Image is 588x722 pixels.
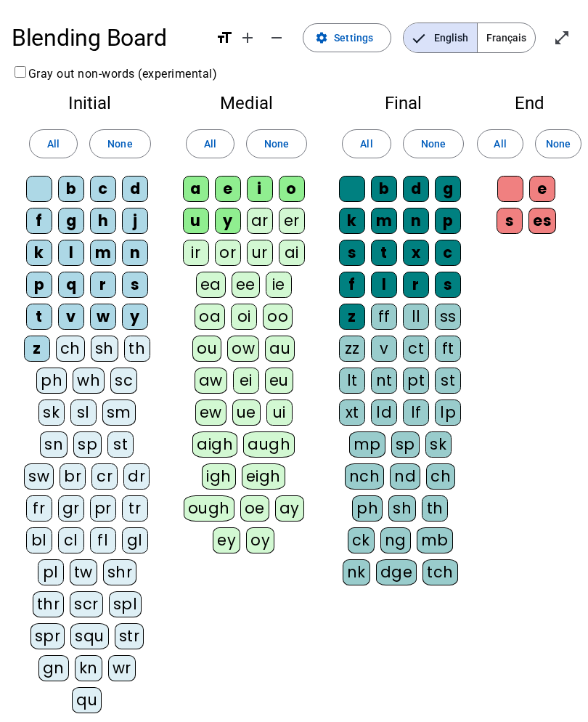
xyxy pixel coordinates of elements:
div: pt [403,368,429,394]
div: gr [58,495,84,522]
div: l [58,240,84,266]
div: ay [275,495,304,522]
div: u [183,208,209,234]
div: ow [227,336,259,362]
div: lf [403,399,429,426]
span: All [204,135,216,153]
span: None [421,135,446,153]
div: tw [70,559,97,585]
div: eigh [242,463,285,490]
div: g [435,176,461,202]
div: bl [26,527,52,553]
div: sh [91,336,118,362]
div: igh [202,463,236,490]
mat-icon: open_in_full [553,29,571,46]
div: b [58,176,84,202]
div: ey [213,527,240,553]
div: eu [265,368,293,394]
div: mp [349,431,385,458]
div: nt [371,368,397,394]
div: v [58,304,84,330]
div: ng [380,527,411,553]
div: pr [90,495,116,522]
div: ll [403,304,429,330]
button: Decrease font size [262,23,291,52]
div: sw [24,463,54,490]
div: fl [90,527,116,553]
div: au [265,336,295,362]
span: Français [478,23,535,52]
div: cl [58,527,84,553]
div: spr [30,623,65,649]
span: All [360,135,372,153]
div: gn [38,655,69,681]
button: All [342,129,391,158]
div: sp [391,431,420,458]
div: e [215,176,241,202]
div: ew [195,399,226,426]
div: sk [38,399,65,426]
button: None [535,129,581,158]
mat-icon: format_size [216,29,233,46]
div: m [371,208,397,234]
div: sl [70,399,97,426]
div: zz [339,336,365,362]
div: fr [26,495,52,522]
span: None [264,135,289,153]
div: y [122,304,148,330]
div: t [26,304,52,330]
div: st [107,431,134,458]
h1: Blending Board [12,15,204,61]
div: pl [38,559,64,585]
div: nd [390,463,420,490]
div: m [90,240,116,266]
input: Gray out non-words (experimental) [15,66,26,78]
div: th [422,495,448,522]
div: sm [102,399,136,426]
div: r [403,272,429,298]
span: None [546,135,571,153]
div: tch [422,559,458,585]
div: z [339,304,365,330]
button: Settings [303,23,391,52]
div: lt [339,368,365,394]
div: ie [266,272,292,298]
div: dr [123,463,150,490]
div: wh [73,368,105,394]
div: j [122,208,148,234]
div: lp [435,399,461,426]
span: All [494,135,506,153]
div: scr [70,591,103,617]
div: sc [110,368,137,394]
div: shr [103,559,137,585]
div: h [90,208,116,234]
div: kn [75,655,102,681]
div: qu [72,687,102,713]
div: l [371,272,397,298]
div: ph [36,368,67,394]
div: c [90,176,116,202]
span: All [47,135,60,153]
div: q [58,272,84,298]
div: ct [403,336,429,362]
div: ch [56,336,85,362]
div: ei [233,368,259,394]
div: st [435,368,461,394]
div: aigh [192,431,237,458]
div: br [60,463,86,490]
div: d [403,176,429,202]
div: e [529,176,555,202]
h2: Medial [180,94,314,112]
div: nk [343,559,370,585]
div: aw [195,368,227,394]
div: oe [240,495,269,522]
div: p [26,272,52,298]
button: Enter full screen [547,23,576,52]
div: nch [345,463,385,490]
div: d [122,176,148,202]
button: All [477,129,523,158]
div: y [215,208,241,234]
div: b [371,176,397,202]
div: k [339,208,365,234]
button: Increase font size [233,23,262,52]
